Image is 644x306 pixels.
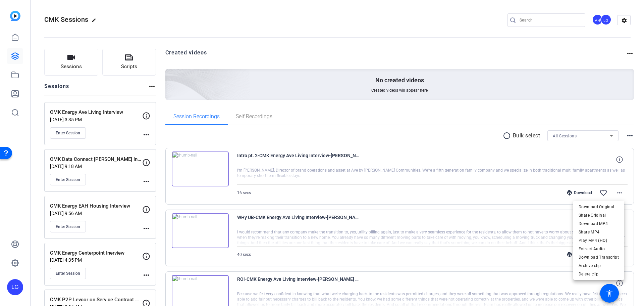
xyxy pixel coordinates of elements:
span: Archive clip [579,262,619,270]
span: Play MP4 (HQ) [579,236,619,245]
span: Download Original [579,203,619,211]
span: Extract Audio [579,245,619,253]
span: Share Original [579,211,619,219]
span: Download Transcript [579,253,619,261]
span: Delete clip [579,270,619,278]
span: Download MP4 [579,220,619,228]
span: Share MP4 [579,228,619,236]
